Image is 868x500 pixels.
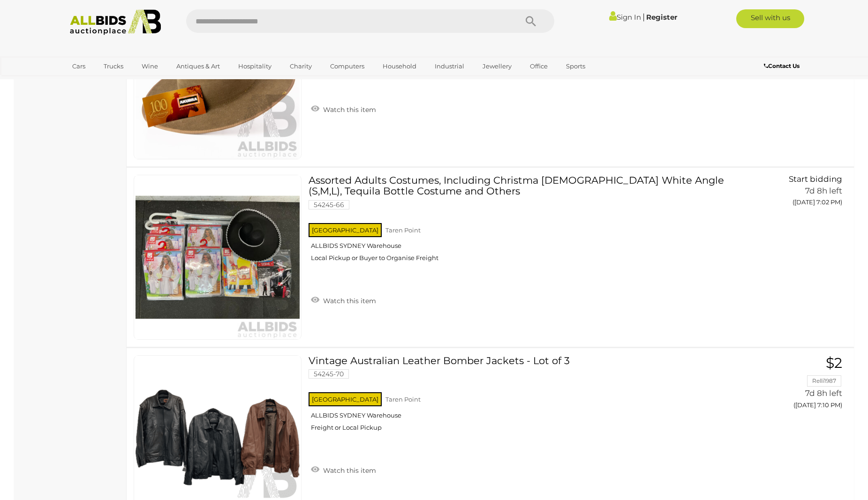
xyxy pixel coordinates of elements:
[377,59,423,74] a: Household
[66,74,145,90] a: [GEOGRAPHIC_DATA]
[324,59,370,74] a: Computers
[321,105,376,114] span: Watch this item
[476,59,518,74] a: Jewellery
[740,355,845,414] a: $2 Relli1987 7d 8h left ([DATE] 7:10 PM)
[98,59,129,74] a: Trucks
[736,9,804,28] a: Sell with us
[232,59,278,74] a: Hospitality
[170,59,226,74] a: Antiques & Art
[309,463,378,477] a: Watch this item
[309,293,378,307] a: Watch this item
[764,61,802,71] a: Contact Us
[507,9,554,33] button: Search
[429,59,470,74] a: Industrial
[316,175,726,269] a: Assorted Adults Costumes, Including Christma [DEMOGRAPHIC_DATA] White Angle (S,M,L), Tequila Bott...
[284,59,318,74] a: Charity
[646,13,677,22] a: Register
[764,62,800,69] b: Contact Us
[321,297,376,305] span: Watch this item
[321,466,376,475] span: Watch this item
[136,175,300,339] img: 54245-66a.jpeg
[560,59,591,74] a: Sports
[65,9,166,35] img: Allbids.com.au
[826,354,842,372] span: $2
[789,174,842,184] span: Start bidding
[609,13,641,22] a: Sign In
[66,59,91,74] a: Cars
[740,175,845,211] a: Start bidding 7d 8h left ([DATE] 7:02 PM)
[642,12,645,22] span: |
[309,102,378,116] a: Watch this item
[316,355,726,439] a: Vintage Australian Leather Bomber Jackets - Lot of 3 54245-70 [GEOGRAPHIC_DATA] Taren Point ALLBI...
[524,59,554,74] a: Office
[136,59,164,74] a: Wine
